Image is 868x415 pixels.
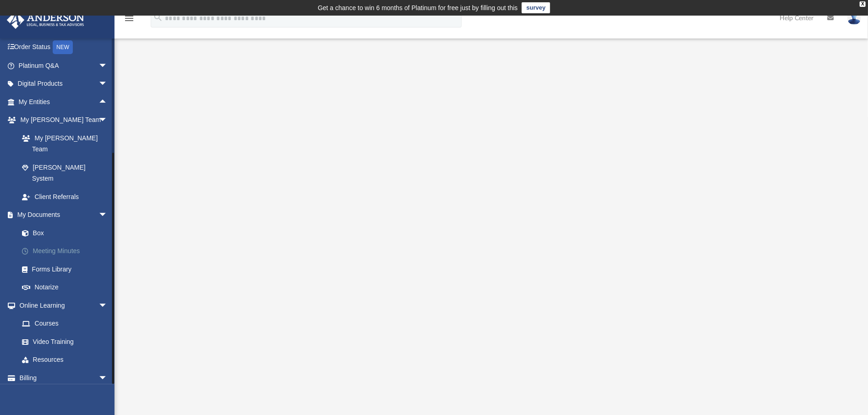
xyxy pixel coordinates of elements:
a: Digital Productsarrow_drop_down [6,75,121,93]
a: Meeting Minutes [13,242,121,260]
a: Platinum Q&Aarrow_drop_down [6,56,121,75]
a: My Entitiesarrow_drop_up [6,93,121,111]
i: menu [124,13,135,24]
div: NEW [53,40,73,54]
a: My Documentsarrow_drop_down [6,206,121,224]
div: close [860,1,866,7]
span: arrow_drop_down [98,296,117,315]
a: [PERSON_NAME] System [13,158,117,188]
a: Billingarrow_drop_down [6,369,121,387]
i: search [153,12,163,22]
div: Get a chance to win 6 months of Platinum for free just by filling out this [318,2,518,13]
span: arrow_drop_up [98,93,117,111]
span: arrow_drop_down [98,56,117,75]
a: menu [124,17,135,24]
a: Box [13,224,117,242]
a: Video Training [13,332,112,351]
a: Forms Library [13,260,117,278]
span: arrow_drop_down [98,206,117,225]
a: Client Referrals [13,188,117,206]
a: Order StatusNEW [6,38,121,57]
a: Resources [13,351,117,369]
span: arrow_drop_down [98,111,117,130]
a: My [PERSON_NAME] Teamarrow_drop_down [6,111,117,129]
a: My [PERSON_NAME] Team [13,129,112,158]
span: arrow_drop_down [98,75,117,94]
a: survey [522,2,550,13]
a: Notarize [13,278,121,297]
img: User Pic [847,11,861,25]
img: Anderson Advisors Platinum Portal [4,11,87,29]
span: arrow_drop_down [98,369,117,387]
a: Courses [13,315,117,333]
a: Online Learningarrow_drop_down [6,296,117,315]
